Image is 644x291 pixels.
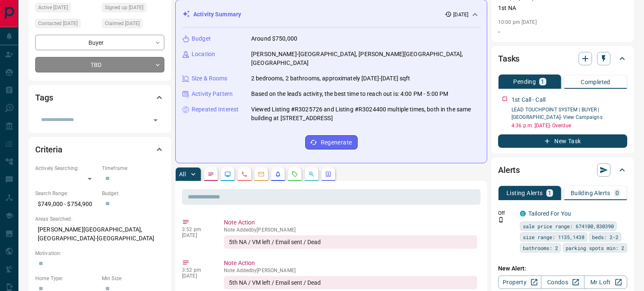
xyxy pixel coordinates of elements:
[258,171,265,178] svg: Emails
[192,50,215,59] p: Location
[566,244,624,252] span: parking spots min: 2
[498,163,520,177] h2: Alerts
[523,244,558,252] span: bathrooms: 2
[208,171,214,178] svg: Notes
[498,19,537,25] p: 10:00 pm [DATE]
[35,275,98,282] p: Home Type:
[251,105,480,123] p: Viewed Listing #R3025726 and Listing #R3024400 multiple times, both in the same building at [STRE...
[512,95,545,104] p: 1st Call - Call
[35,190,98,197] p: Search Range:
[498,264,627,273] p: New Alert:
[224,268,477,273] p: Note Added by [PERSON_NAME]
[182,227,211,232] p: 3:52 pm
[35,223,164,245] p: [PERSON_NAME][GEOGRAPHIC_DATA], [GEOGRAPHIC_DATA]-[GEOGRAPHIC_DATA]
[179,171,186,177] p: All
[498,28,627,36] p: -
[581,79,610,85] p: Completed
[35,143,62,156] h2: Criteria
[498,49,627,69] div: Tasks
[498,276,541,289] a: Property
[102,190,164,197] p: Budget:
[275,171,281,178] svg: Listing Alerts
[592,233,618,241] span: beds: 2-2
[182,232,211,238] p: [DATE]
[224,218,477,227] p: Note Action
[571,190,610,196] p: Building Alerts
[241,171,248,178] svg: Calls
[35,57,164,72] div: TBD
[498,52,519,65] h2: Tasks
[498,4,627,13] p: 1st NA
[251,34,297,43] p: Around $750,000
[182,267,211,273] p: 3:52 pm
[105,3,143,12] span: Signed up [DATE]
[102,275,164,282] p: Min Size:
[506,190,543,196] p: Listing Alerts
[35,88,164,108] div: Tags
[528,210,571,217] a: Tailored For You
[102,3,164,15] div: Mon Sep 08 2025
[541,79,544,85] p: 1
[35,35,164,50] div: Buyer
[520,211,526,216] div: condos.ca
[523,222,614,230] span: sale price range: 674100,830390
[498,209,515,217] p: Off
[192,34,211,43] p: Budget
[251,90,448,98] p: Based on the lead's activity, the best time to reach out is: 4:00 PM - 5:00 PM
[251,50,480,67] p: [PERSON_NAME]-[GEOGRAPHIC_DATA], [PERSON_NAME][GEOGRAPHIC_DATA], [GEOGRAPHIC_DATA]
[584,276,627,289] a: Mr.Loft
[548,190,551,196] p: 1
[150,114,161,126] button: Open
[192,105,239,114] p: Repeated Interest
[35,3,98,15] div: Mon Sep 08 2025
[513,79,536,85] p: Pending
[541,276,584,289] a: Condos
[291,171,298,178] svg: Requests
[523,233,584,241] span: size range: 1135,1438
[192,74,228,83] p: Size & Rooms
[35,197,98,211] p: $749,000 - $754,900
[38,3,68,12] span: Active [DATE]
[453,11,468,18] p: [DATE]
[325,171,332,178] svg: Agent Actions
[38,19,78,28] span: Contacted [DATE]
[305,135,358,149] button: Regenerate
[35,91,53,104] h2: Tags
[251,74,410,83] p: 2 bedrooms, 2 bathrooms, approximately [DATE]-[DATE] sqft
[192,90,233,98] p: Activity Pattern
[224,276,477,289] div: 5th NA / VM left / Email sent / Dead
[102,19,164,31] div: Mon Sep 08 2025
[615,190,619,196] p: 0
[224,259,477,268] p: Note Action
[308,171,315,178] svg: Opportunities
[512,122,627,129] p: 4:36 p.m. [DATE] - Overdue
[224,227,477,233] p: Note Added by [PERSON_NAME]
[224,171,231,178] svg: Lead Browsing Activity
[224,235,477,249] div: 5th NA / VM left / Email sent / Dead
[182,7,480,22] div: Activity Summary[DATE]
[35,215,164,223] p: Areas Searched:
[498,134,627,148] button: New Task
[182,273,211,279] p: [DATE]
[498,217,504,223] svg: Push Notification Only
[35,139,164,160] div: Criteria
[512,107,602,120] a: LEAD TOUCHPOINT SYSTEM | BUYER | [GEOGRAPHIC_DATA]- View Campaigns
[35,165,98,172] p: Actively Searching:
[35,19,98,31] div: Mon Sep 08 2025
[102,165,164,172] p: Timeframe:
[498,160,627,180] div: Alerts
[193,10,241,19] p: Activity Summary
[35,250,164,257] p: Motivation:
[105,19,140,28] span: Claimed [DATE]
